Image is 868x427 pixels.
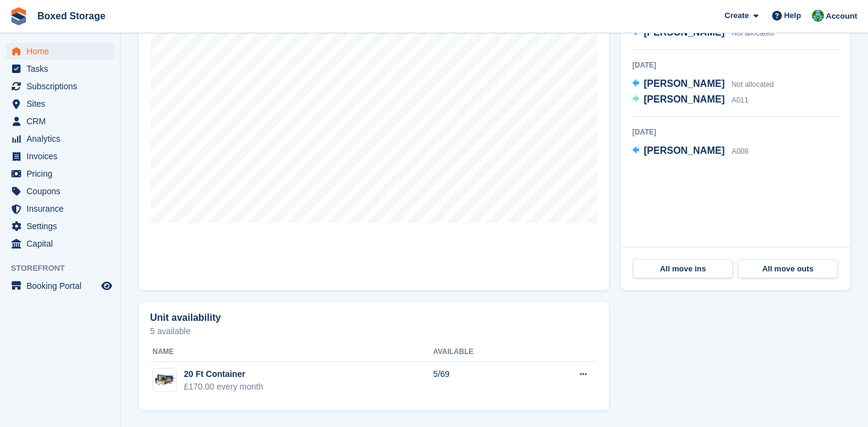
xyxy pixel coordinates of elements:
[433,362,535,400] td: 5/69
[6,60,114,77] a: menu
[33,6,110,26] a: Boxed Storage
[6,95,114,112] a: menu
[6,165,114,182] a: menu
[732,96,749,104] span: A011
[150,343,433,362] th: Name
[732,147,749,156] span: A008
[632,127,838,138] div: [DATE]
[27,113,99,130] span: CRM
[27,277,99,294] span: Booking Portal
[6,218,114,235] a: menu
[632,25,774,41] a: [PERSON_NAME] Not allocated
[632,77,774,92] a: [PERSON_NAME] Not allocated
[27,218,99,235] span: Settings
[633,259,733,279] a: All move ins
[6,43,114,60] a: menu
[27,60,99,77] span: Tasks
[784,10,801,22] span: Help
[6,113,114,130] a: menu
[6,78,114,95] a: menu
[150,327,597,335] p: 5 available
[184,381,263,393] div: £170.00 every month
[6,183,114,200] a: menu
[644,145,725,156] span: [PERSON_NAME]
[644,94,725,104] span: [PERSON_NAME]
[27,200,99,217] span: Insurance
[812,10,824,22] img: Tobias Butler
[433,343,535,362] th: Available
[27,130,99,147] span: Analytics
[644,78,725,89] span: [PERSON_NAME]
[6,130,114,147] a: menu
[27,165,99,182] span: Pricing
[725,10,749,22] span: Create
[99,279,114,293] a: Preview store
[27,183,99,200] span: Coupons
[10,7,28,25] img: stora-icon-8386f47178a22dfd0bd8f6a31ec36ba5ce8667c1dd55bd0f319d3a0aa187defe.svg
[27,235,99,252] span: Capital
[27,43,99,60] span: Home
[632,92,749,108] a: [PERSON_NAME] A011
[153,372,176,389] img: 20-ft-container%20(3).jpg
[6,148,114,165] a: menu
[632,60,838,71] div: [DATE]
[150,312,221,323] h2: Unit availability
[738,259,838,279] a: All move outs
[732,29,774,37] span: Not allocated
[6,235,114,252] a: menu
[184,368,263,381] div: 20 Ft Container
[27,148,99,165] span: Invoices
[27,95,99,112] span: Sites
[632,144,749,159] a: [PERSON_NAME] A008
[6,200,114,217] a: menu
[732,80,774,89] span: Not allocated
[826,10,857,22] span: Account
[11,262,120,274] span: Storefront
[27,78,99,95] span: Subscriptions
[6,277,114,294] a: menu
